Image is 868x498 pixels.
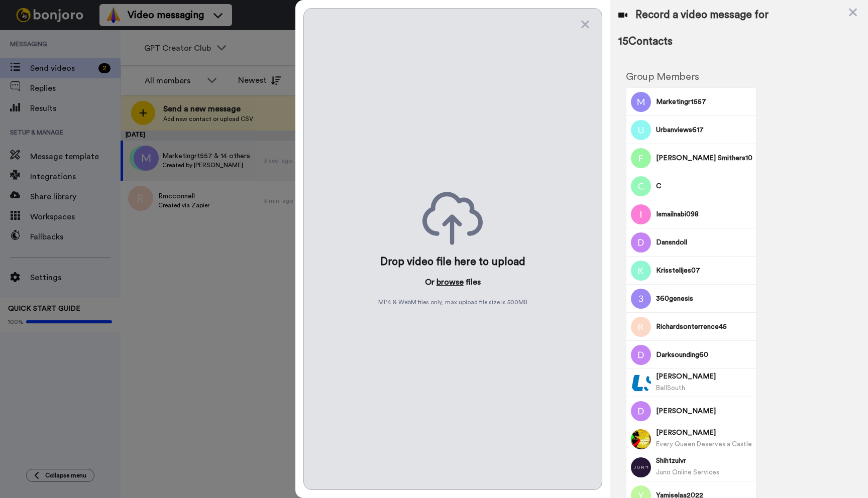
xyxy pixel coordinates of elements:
span: Dansndoll [656,237,752,247]
span: Urbanviews617 [656,125,752,135]
img: Image of Richardsonterrence45 [631,317,651,337]
button: browse [437,276,464,288]
span: Darksounding60 [656,350,752,360]
span: Shihtzulvr [656,456,752,466]
img: Image of Darelle Lee [631,401,651,421]
span: Juno Online Services [656,469,719,475]
span: BellSouth [656,385,685,391]
img: Image of Cayetano [631,373,651,393]
span: [PERSON_NAME] [656,428,752,438]
img: Image of 360genesis [631,289,651,309]
span: Every Queen Deserves a Castle [656,441,752,447]
h2: Group Members [626,71,756,82]
span: MP4 & WebM files only, max upload file size is 500 MB [378,298,527,306]
img: Image of Ismailnabi098 [631,204,651,224]
div: Drop video file here to upload [380,255,525,269]
img: Image of Dansndoll [631,232,651,253]
span: Ismailnabi098 [656,209,752,219]
img: Image of Urbanviews617 [631,120,651,140]
span: C [656,181,752,191]
span: Marketingrt557 [656,97,752,107]
img: Image of Darksounding60 [631,345,651,365]
img: Image of Felix smithers10 [631,148,651,168]
img: Image of Marketingrt557 [631,92,651,112]
p: Or files [425,276,481,288]
img: Image of C [631,176,651,196]
span: [PERSON_NAME] [656,371,752,382]
img: Image of Krisstelljes07 [631,261,651,281]
span: 360genesis [656,294,752,304]
span: [PERSON_NAME] [656,406,752,416]
span: [PERSON_NAME] Smithers10 [656,153,752,163]
img: Image of Howard Perry [631,429,651,449]
span: Richardsonterrence45 [656,322,752,332]
span: Krisstelljes07 [656,266,752,276]
img: Image of Shihtzulvr [631,457,651,477]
